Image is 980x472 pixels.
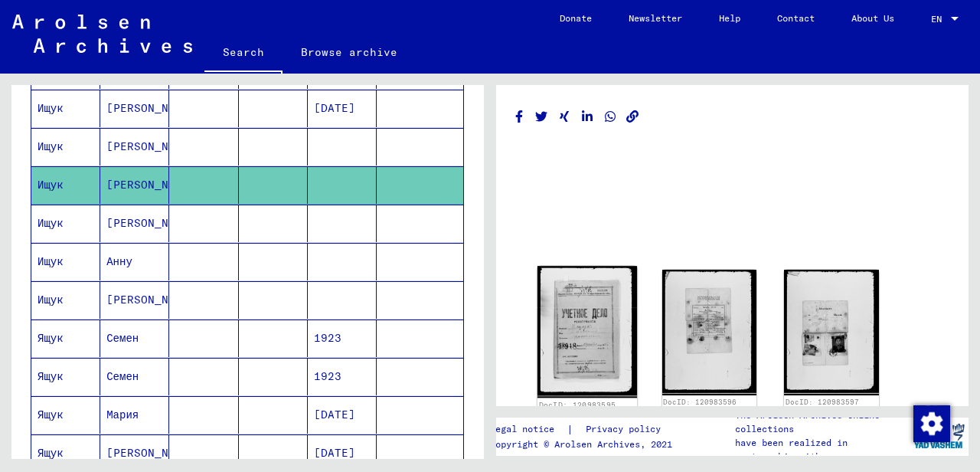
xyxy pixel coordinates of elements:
[931,14,948,25] span: EN
[204,34,283,74] a: Search
[490,438,679,451] p: Copyright © Arolsen Archives, 2021
[100,243,169,280] mat-cell: Анну
[662,270,757,395] img: 001.jpg
[100,281,169,319] mat-cell: [PERSON_NAME]
[31,243,100,280] mat-cell: Ищук
[534,107,550,126] button: Share on Twitter
[308,396,377,434] mat-cell: [DATE]
[308,90,377,127] mat-cell: [DATE]
[735,408,910,436] p: The Arolsen Archives online collections
[31,90,100,127] mat-cell: Ищук
[31,205,100,242] mat-cell: Ищук
[100,434,169,472] mat-cell: [PERSON_NAME]
[31,281,100,319] mat-cell: Ищук
[603,107,619,126] button: Share on WhatsApp
[31,128,100,166] mat-cell: Ищук
[308,358,377,395] mat-cell: 1923
[784,270,879,395] img: 001.jpg
[735,436,910,464] p: have been realized in partnership with
[31,320,100,357] mat-cell: Ящук
[308,434,377,472] mat-cell: [DATE]
[308,320,377,357] mat-cell: 1923
[580,107,596,126] button: Share on LinkedIn
[31,166,100,204] mat-cell: Ищук
[539,400,616,420] a: DocID: 120983595 (??????? ????)
[283,34,416,70] a: Browse archive
[31,396,100,434] mat-cell: Ящук
[557,107,573,126] button: Share on Xing
[913,405,949,441] div: Change consent
[100,396,169,434] mat-cell: Мария
[100,166,169,204] mat-cell: [PERSON_NAME]
[31,434,100,472] mat-cell: Ящук
[910,417,968,455] img: yv_logo.png
[31,358,100,395] mat-cell: Ящук
[100,358,169,395] mat-cell: Семен
[537,266,637,398] img: 001.jpg
[786,398,859,417] a: DocID: 120983597 (??????? ????)
[490,421,679,438] div: |
[511,107,528,126] button: Share on Facebook
[100,128,169,166] mat-cell: [PERSON_NAME]
[100,205,169,242] mat-cell: [PERSON_NAME]
[100,320,169,357] mat-cell: Семен
[625,107,641,126] button: Copy link
[490,421,567,438] a: Legal notice
[100,90,169,127] mat-cell: [PERSON_NAME]
[573,421,679,438] a: Privacy policy
[913,405,950,442] img: Change consent
[12,15,192,53] img: Arolsen_neg.svg
[663,398,737,417] a: DocID: 120983596 (Dimytro Jsczuk)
